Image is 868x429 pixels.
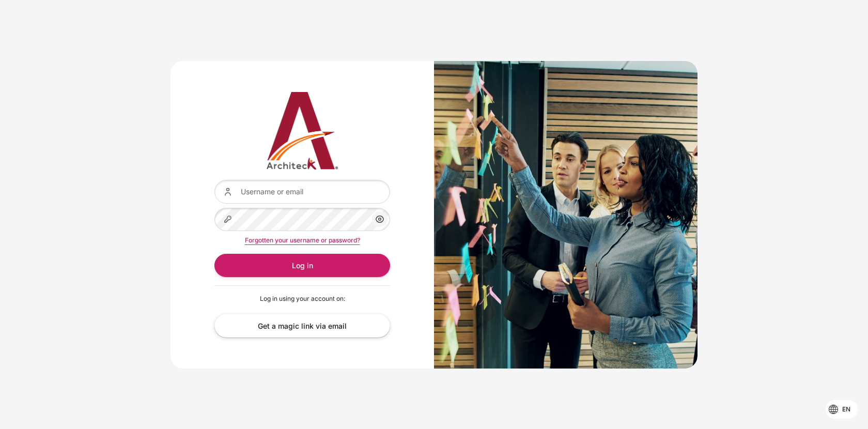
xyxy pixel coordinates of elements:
a: Get a magic link via email [214,314,390,337]
button: Log in [214,254,390,277]
a: Architeck 12 Architeck 12 [214,92,390,170]
button: Languages [826,400,858,419]
img: Architeck 12 [214,92,390,170]
a: Forgotten your username or password? [245,236,360,244]
input: Username or email [214,180,390,203]
span: en [842,405,850,414]
p: Log in using your account on: [214,294,390,303]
